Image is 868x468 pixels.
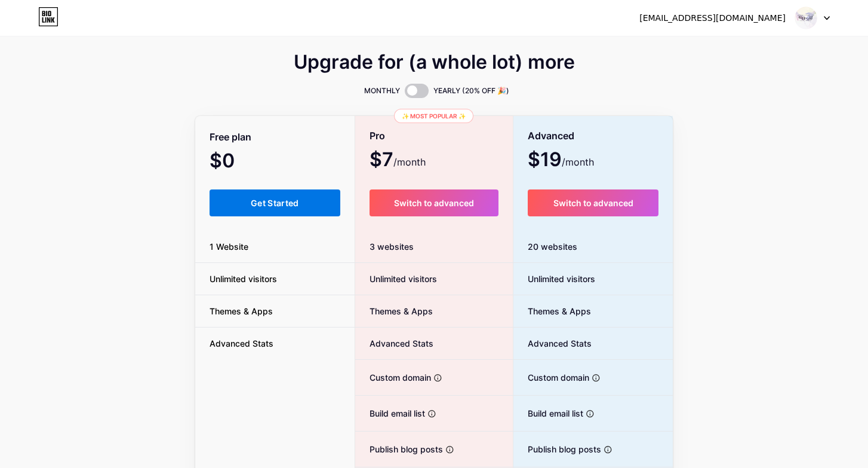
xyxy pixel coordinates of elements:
[370,126,385,146] span: Pro
[210,189,340,216] button: Get Started
[210,154,267,170] span: $0
[513,371,589,384] span: Custom domain
[210,127,251,148] span: Free plan
[553,198,633,208] span: Switch to advanced
[355,371,431,384] span: Custom domain
[364,85,400,97] span: MONTHLY
[513,231,673,263] div: 20 websites
[528,152,594,169] span: $19
[195,305,287,317] span: Themes & Apps
[528,189,658,216] button: Switch to advanced
[528,126,574,146] span: Advanced
[513,443,601,455] span: Publish blog posts
[195,273,291,285] span: Unlimited visitors
[562,155,594,169] span: /month
[355,407,425,420] span: Build email list
[513,305,591,317] span: Themes & Apps
[294,55,575,69] span: Upgrade for (a whole lot) more
[639,12,786,25] div: [EMAIL_ADDRESS][DOMAIN_NAME]
[394,109,473,123] div: ✨ Most popular ✨
[370,189,499,216] button: Switch to advanced
[355,337,433,350] span: Advanced Stats
[355,273,437,285] span: Unlimited visitors
[513,407,583,420] span: Build email list
[513,337,592,350] span: Advanced Stats
[394,198,474,208] span: Switch to advanced
[355,443,443,455] span: Publish blog posts
[195,240,263,253] span: 1 Website
[393,155,426,169] span: /month
[513,273,595,285] span: Unlimited visitors
[370,152,426,169] span: $7
[355,231,513,263] div: 3 websites
[355,305,433,317] span: Themes & Apps
[433,85,509,97] span: YEARLY (20% OFF 🎉)
[795,7,817,29] img: y4y2rnh7
[251,198,299,208] span: Get Started
[195,337,288,350] span: Advanced Stats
